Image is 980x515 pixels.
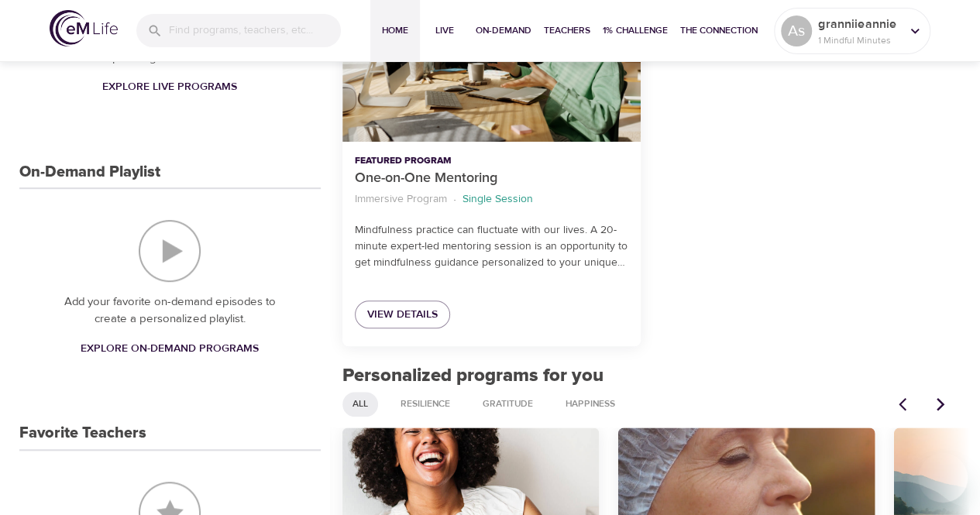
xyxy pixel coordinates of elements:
div: All [342,392,378,417]
span: View Details [367,305,438,324]
a: Explore Live Programs [96,73,243,101]
span: On-Demand [476,22,531,39]
p: Single Session [462,191,533,208]
span: The Connection [680,22,758,39]
p: Mindfulness practice can fluctuate with our lives. A 20-minute expert-led mentoring session is an... [355,222,628,271]
p: One-on-One Mentoring [355,168,628,189]
h3: On-Demand Playlist [19,163,160,181]
span: Teachers [544,22,590,39]
nav: breadcrumb [355,189,628,210]
p: Featured Program [355,154,628,168]
iframe: Button to launch messaging window [918,453,968,503]
img: On-Demand Playlist [139,220,201,282]
span: Gratitude [473,397,542,410]
div: Gratitude [473,392,543,417]
input: Find programs, teachers, etc... [169,14,341,47]
span: Happiness [556,397,624,410]
div: Resilience [390,392,460,417]
img: logo [50,10,118,46]
h3: Favorite Teachers [19,424,146,442]
p: 1 Mindful Minutes [818,33,900,47]
span: All [343,397,377,410]
span: Resilience [391,397,459,410]
button: Next items [923,387,958,421]
a: View Details [355,300,450,329]
p: Add your favorite on-demand episodes to create a personalized playlist. [50,294,290,328]
p: granniieannie [818,15,900,33]
li: · [453,189,456,210]
h2: Personalized programs for you [342,365,958,387]
span: Live [426,22,463,39]
div: As [781,15,812,46]
span: Explore On-Demand Programs [81,339,259,359]
span: 1% Challenge [603,22,668,39]
button: Previous items [889,387,923,421]
p: Immersive Program [355,191,447,208]
span: Home [377,22,414,39]
div: Happiness [555,392,625,417]
a: Explore On-Demand Programs [74,335,265,363]
span: Explore Live Programs [102,77,237,97]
